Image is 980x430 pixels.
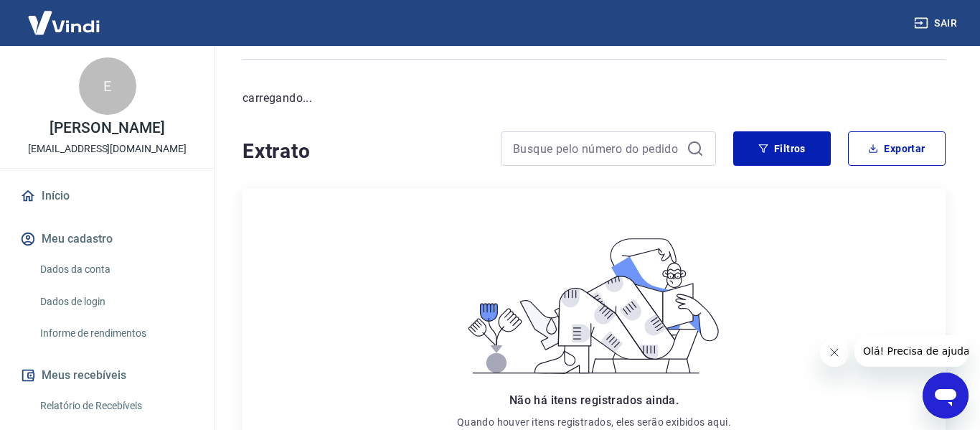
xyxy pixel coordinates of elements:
img: Vindi [17,1,110,45]
span: Não há itens registrados ainda. [509,393,679,407]
button: Sair [911,10,963,37]
iframe: Fechar mensagem [820,338,849,367]
h4: Extrato [242,137,484,166]
a: Dados da conta [34,255,197,284]
button: Meu cadastro [17,223,197,255]
button: Filtros [733,131,831,166]
a: Dados de login [34,287,197,317]
p: carregando... [242,90,946,107]
iframe: Botão para abrir a janela de mensagens [923,373,969,419]
a: Início [17,180,197,212]
p: [EMAIL_ADDRESS][DOMAIN_NAME] [28,141,187,156]
p: [PERSON_NAME] [50,121,164,136]
input: Busque pelo número do pedido [513,138,681,159]
p: Quando houver itens registrados, eles serão exibidos aqui. [457,415,731,429]
a: Relatório de Recebíveis [34,391,197,421]
iframe: Mensagem da empresa [854,335,969,367]
div: E [79,57,136,115]
button: Exportar [848,131,946,166]
a: Informe de rendimentos [34,319,197,348]
button: Meus recebíveis [17,360,197,391]
span: Olá! Precisa de ajuda? [9,10,121,22]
